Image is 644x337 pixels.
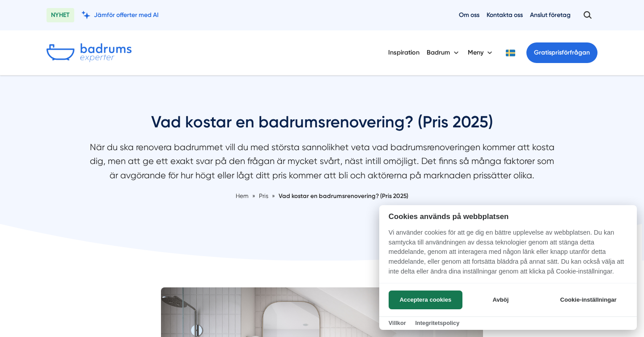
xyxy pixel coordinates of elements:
[549,291,627,309] button: Cookie-inställningar
[389,291,462,309] button: Acceptera cookies
[465,291,536,309] button: Avböj
[415,320,459,326] a: Integritetspolicy
[379,228,637,282] p: Vi använder cookies för att ge dig en bättre upplevelse av webbplatsen. Du kan samtycka till anvä...
[389,320,406,326] a: Villkor
[379,212,637,221] h2: Cookies används på webbplatsen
